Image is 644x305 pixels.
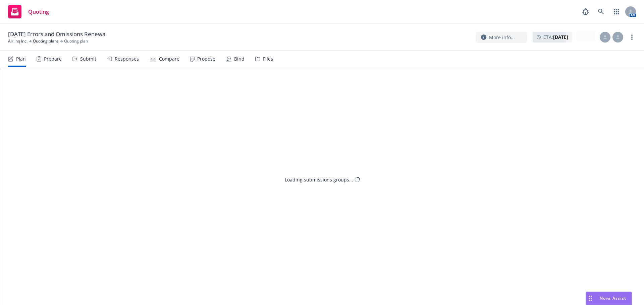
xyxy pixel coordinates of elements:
span: ETA : [543,33,568,41]
a: Report a Bug [579,5,592,18]
a: Airlinq Inc. [8,38,28,44]
a: Search [594,5,608,18]
span: Quoting plan [64,38,88,44]
div: Prepare [44,56,62,62]
div: Plan [16,56,26,62]
span: Quoting [28,9,49,14]
span: Nova Assist [600,295,626,301]
div: Submit [80,56,96,62]
div: Propose [197,56,215,62]
a: more [628,33,636,41]
div: Responses [115,56,139,62]
div: Files [263,56,273,62]
button: More info... [476,32,527,43]
div: Drag to move [586,292,594,305]
div: Compare [159,56,179,62]
a: Switch app [610,5,623,18]
a: Quoting plans [33,38,59,44]
a: Quoting [5,2,52,21]
span: [DATE] Errors and Omissions Renewal [8,30,107,38]
button: Nova Assist [586,292,632,305]
span: More info... [489,34,515,41]
div: Loading submissions groups... [285,176,353,183]
strong: [DATE] [553,34,568,40]
div: Bind [234,56,245,62]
